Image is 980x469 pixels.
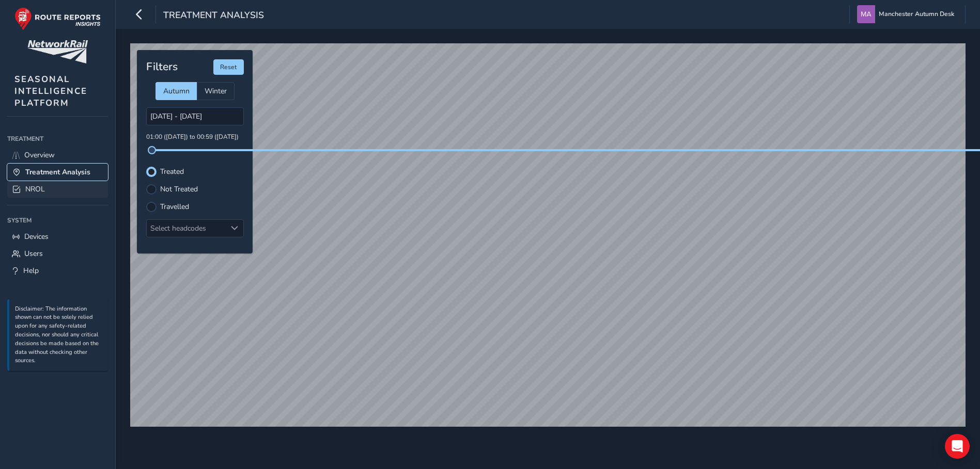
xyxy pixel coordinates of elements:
span: SEASONAL INTELLIGENCE PLATFORM [14,73,87,109]
a: NROL [7,181,108,198]
span: Autumn [163,86,190,96]
button: Manchester Autumn Desk [857,5,958,23]
div: Select headcodes [147,220,226,237]
span: Treatment Analysis [25,167,90,177]
h4: Filters [146,60,178,73]
div: System [7,213,108,228]
a: Help [7,262,108,279]
canvas: Map [130,43,966,434]
div: Open Intercom Messenger [945,434,970,459]
a: Users [7,245,108,262]
p: 01:00 ([DATE]) to 00:59 ([DATE]) [146,133,244,142]
a: Treatment Analysis [7,164,108,181]
p: Disclaimer: The information shown can not be solely relied upon for any safety-related decisions,... [15,305,103,366]
a: Devices [7,228,108,245]
span: Treatment Analysis [163,9,264,23]
span: Overview [24,150,55,160]
span: NROL [25,184,45,194]
span: Users [24,249,43,258]
div: Winter [197,82,235,100]
span: Manchester Autumn Desk [879,5,954,23]
div: Treatment [7,131,108,147]
img: customer logo [27,40,88,63]
div: Autumn [155,82,197,100]
label: Not Treated [160,186,198,193]
span: Devices [24,232,49,241]
span: Help [23,266,39,276]
label: Travelled [160,203,189,211]
img: rr logo [14,7,101,30]
span: Winter [205,86,227,96]
label: Treated [160,168,184,175]
a: Overview [7,147,108,164]
button: Reset [213,59,244,75]
img: diamond-layout [857,5,875,23]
